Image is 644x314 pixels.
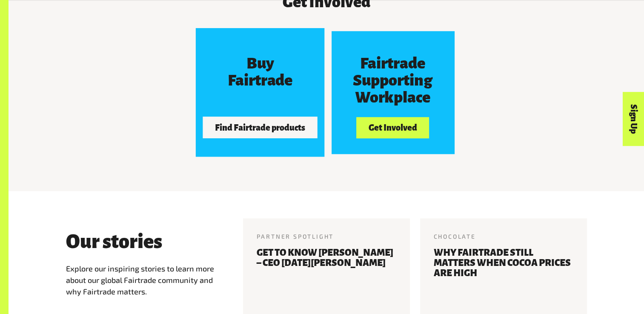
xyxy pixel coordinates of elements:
h3: Buy Fairtrade [214,55,306,89]
h3: Our stories [66,231,162,252]
a: Buy Fairtrade Find Fairtrade products [195,28,324,157]
h3: Fairtrade Supporting Workplace [347,55,439,106]
span: Partner Spotlight [257,233,334,240]
a: Fairtrade Supporting Workplace Get Involved [332,31,454,154]
button: Get Involved [356,117,429,139]
p: Explore our inspiring stories to learn more about our global Fairtrade community and why Fairtrad... [66,263,223,297]
button: Find Fairtrade products [203,117,318,138]
span: Chocolate [434,233,476,240]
